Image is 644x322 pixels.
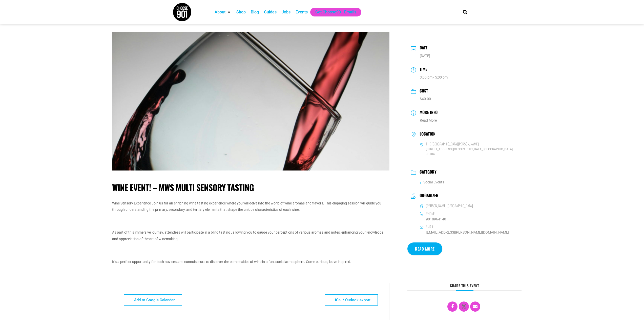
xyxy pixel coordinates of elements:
a: Shop [236,9,246,15]
a: 9018964140 [420,217,446,222]
a: [EMAIL_ADDRESS][PERSON_NAME][DOMAIN_NAME] [420,230,509,235]
a: Read More [420,118,437,122]
a: Share on Facebook [447,301,458,312]
p: It’s a perfect opportunity for both novices and connoisseurs to discover the complexities of wine... [112,259,390,265]
h3: Date [417,45,427,52]
span: [STREET_ADDRESS] [GEOGRAPHIC_DATA], [GEOGRAPHIC_DATA] 38104 [420,147,518,157]
img: Red wine being poured into a tilted clear wine glass against a light grey background, capturing t... [112,32,390,171]
a: X Social Network [459,301,469,312]
a: Blog [251,9,259,15]
a: Events [296,9,308,15]
a: Guides [264,9,277,15]
h3: More Info [417,109,438,117]
a: Get Choose901 Emails [315,9,356,15]
a: Social Events [420,180,444,184]
p: As part of this immersive journey, attendees will participate in a blind tasting , allowing you t... [112,229,390,242]
a: + Add to Google Calendar [124,294,182,306]
a: About [215,9,225,15]
dd: $40.00 [411,96,518,102]
h3: Time [417,66,427,73]
h3: Cost [417,88,428,95]
div: Search [461,8,469,16]
h6: Phone [426,211,435,216]
div: About [212,8,234,16]
h1: Wine Event! – MWS Multi Sensory Tasting [112,182,390,193]
nav: Main nav [212,8,454,16]
h3: Category [417,169,437,176]
span: [DATE] [420,54,430,58]
abbr: 3:00 pm - 5:00 pm [420,75,448,79]
p: Wine Sensory Experience Join us for an enriching wine tasting experience where you will delve int... [112,200,390,213]
h3: Organizer [417,193,439,199]
a: Email [470,301,480,312]
h6: [PERSON_NAME][GEOGRAPHIC_DATA] [426,203,473,208]
a: Jobs [282,9,290,15]
h6: The [GEOGRAPHIC_DATA][PERSON_NAME] [426,142,479,146]
a: Read More [407,242,442,255]
h3: Location [417,131,435,138]
h3: Share this event [407,283,522,291]
h6: Email [426,224,433,229]
a: + iCal / Outlook export [325,294,378,306]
